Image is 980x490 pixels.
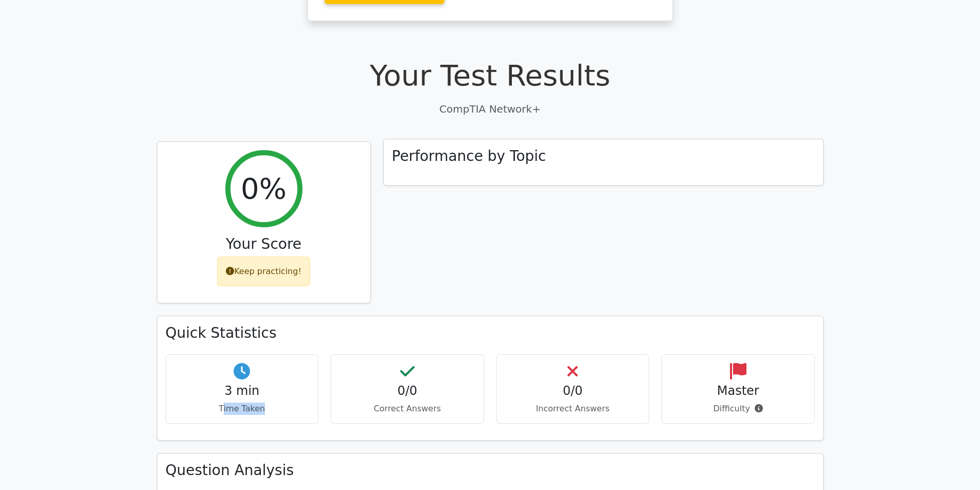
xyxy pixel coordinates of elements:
[157,101,824,117] p: CompTIA Network+
[174,384,310,398] h4: 3 min
[217,257,310,286] div: Keep practicing!
[174,403,310,415] p: Time Taken
[340,403,475,415] p: Correct Answers
[166,462,815,479] h3: Question Analysis
[670,384,806,398] h4: Master
[166,324,815,342] h3: Quick Statistics
[505,403,641,415] p: Incorrect Answers
[505,384,641,398] h4: 0/0
[340,384,475,398] h4: 0/0
[241,171,287,206] h2: 0%
[670,403,806,415] p: Difficulty
[166,235,362,253] h3: Your Score
[392,148,546,165] h3: Performance by Topic
[157,58,824,93] h1: Your Test Results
